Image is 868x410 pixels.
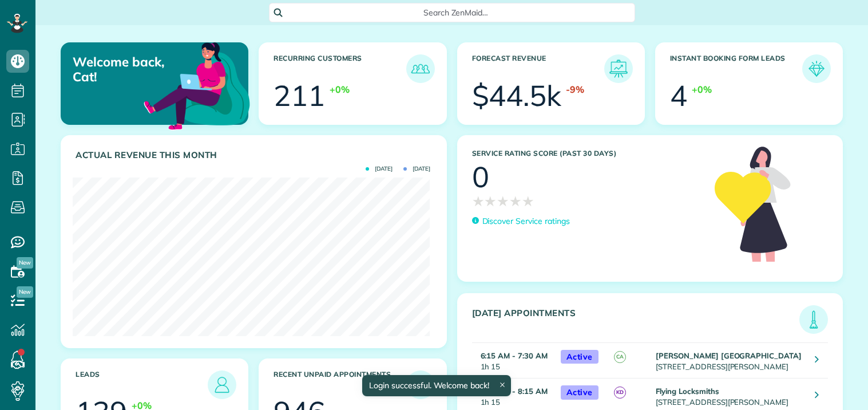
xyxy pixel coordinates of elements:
[484,191,497,211] span: ★
[670,54,802,83] h3: Instant Booking Form Leads
[472,308,800,334] h3: [DATE] Appointments
[141,29,252,140] img: dashboard_welcome-42a62b7d889689a78055ac9021e634bf52bae3f8056760290aed330b23ab8690.png
[472,342,555,378] td: 1h 15
[522,191,534,211] span: ★
[614,351,626,363] span: CA
[409,373,432,396] img: icon_unpaid_appointments-47b8ce3997adf2238b356f14209ab4cced10bd1f174958f3ca8f1d0dd7fffeee.png
[653,342,807,378] td: [STREET_ADDRESS][PERSON_NAME]
[274,370,406,399] h3: Recent unpaid appointments
[481,387,548,396] strong: 7:00 AM - 8:15 AM
[73,54,187,85] p: Welcome back, Cat!
[566,83,584,96] div: -9%
[497,191,509,211] span: ★
[802,308,825,331] img: icon_todays_appointments-901f7ab196bb0bea1936b74009e4eb5ffbc2d2711fa7634e0d609ed5ef32b18b.png
[561,350,599,364] span: Active
[481,351,548,360] strong: 6:15 AM - 7:30 AM
[482,215,570,227] p: Discover Service ratings
[509,191,522,211] span: ★
[472,81,562,110] div: $44.5k
[670,81,687,110] div: 4
[656,387,719,396] strong: Flying Locksmiths
[211,373,233,396] img: icon_leads-1bed01f49abd5b7fead27621c3d59655bb73ed531f8eeb49469d10e621d6b896.png
[472,54,604,83] h3: Forecast Revenue
[805,57,828,80] img: icon_form_leads-04211a6a04a5b2264e4ee56bc0799ec3eb69b7e499cbb523a139df1d13a81ae0.png
[409,57,432,80] img: icon_recurring_customers-cf858462ba22bcd05b5a5880d41d6543d210077de5bb9ebc9590e49fd87d84ed.png
[472,215,570,227] a: Discover Service ratings
[366,166,393,172] span: [DATE]
[330,83,350,96] div: +0%
[76,370,208,399] h3: Leads
[17,257,33,269] span: New
[17,286,33,298] span: New
[692,83,712,96] div: +0%
[472,191,485,211] span: ★
[561,385,599,400] span: Active
[274,81,325,110] div: 211
[274,54,406,83] h3: Recurring Customers
[362,375,511,396] div: Login successful. Welcome back!
[614,387,626,399] span: KD
[403,166,430,172] span: [DATE]
[656,351,802,360] strong: [PERSON_NAME] [GEOGRAPHIC_DATA]
[472,149,704,157] h3: Service Rating score (past 30 days)
[607,57,630,80] img: icon_forecast_revenue-8c13a41c7ed35a8dcfafea3cbb826a0462acb37728057bba2d056411b612bbbe.png
[76,150,435,160] h3: Actual Revenue this month
[472,163,489,191] div: 0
